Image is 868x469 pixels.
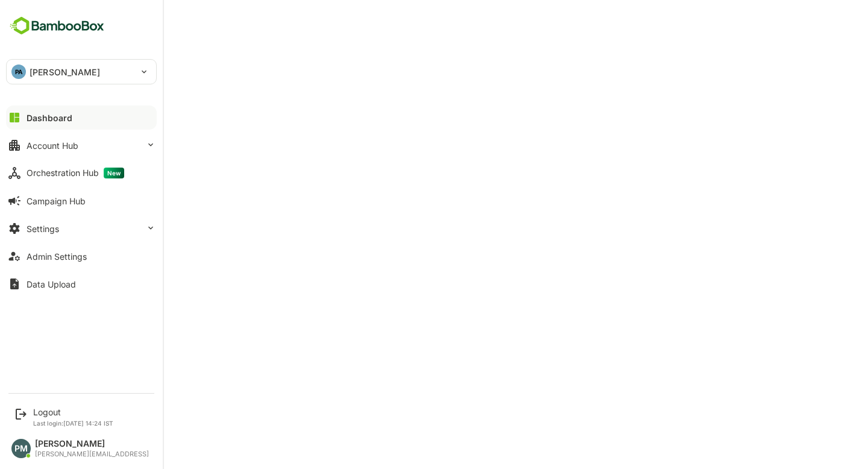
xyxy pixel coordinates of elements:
button: Account Hub [6,133,157,157]
img: BambooboxFullLogoMark.5f36c76dfaba33ec1ec1367b70bb1252.svg [6,14,108,37]
div: PA [11,65,26,79]
button: Settings [6,216,157,241]
p: Last login: [DATE] 14:24 IST [33,420,113,427]
div: Orchestration Hub [27,168,124,178]
div: [PERSON_NAME][EMAIL_ADDRESS] [35,450,149,458]
button: Data Upload [6,272,157,296]
button: Dashboard [6,105,157,130]
div: [PERSON_NAME] [35,439,149,449]
span: New [104,168,124,178]
p: [PERSON_NAME] [30,66,100,78]
div: Settings [27,224,59,234]
div: PA[PERSON_NAME] [7,60,156,84]
div: PM [11,439,31,458]
button: Campaign Hub [6,189,157,213]
div: Campaign Hub [27,196,86,206]
div: Dashboard [27,113,72,123]
div: Admin Settings [27,251,87,262]
button: Admin Settings [6,244,157,268]
div: Data Upload [27,279,76,289]
button: Orchestration HubNew [6,161,157,185]
div: Account Hub [27,140,78,151]
div: Logout [33,407,113,417]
